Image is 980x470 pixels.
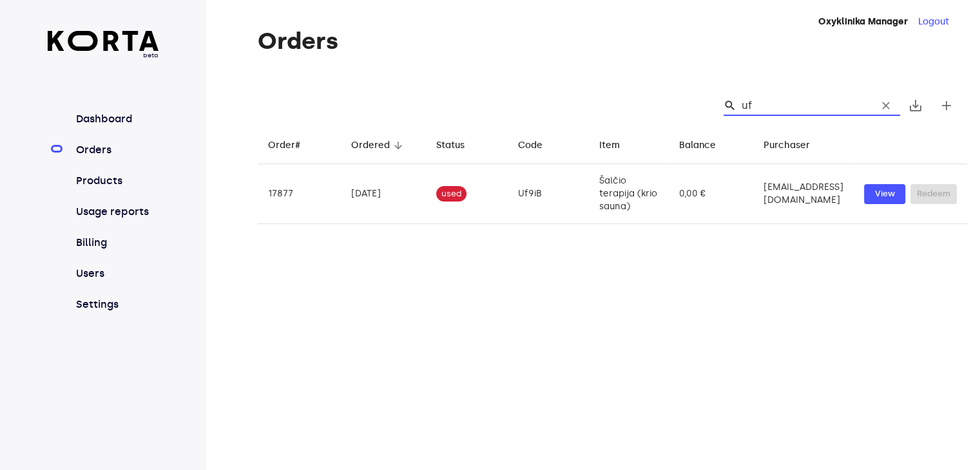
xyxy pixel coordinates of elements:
[436,138,481,153] span: Status
[73,204,159,220] a: Usage reports
[589,164,669,224] td: Šalčio terapija (krio sauna)
[518,138,559,153] span: Code
[679,138,716,153] div: Balance
[268,138,300,153] div: Order#
[392,140,404,151] span: arrow_downward
[753,164,854,224] td: [EMAIL_ADDRESS][DOMAIN_NAME]
[900,90,931,121] button: Export
[939,98,954,113] span: add
[268,138,317,153] span: Order#
[73,235,159,250] a: Billing
[258,28,967,54] h1: Orders
[870,187,899,202] span: View
[351,138,390,153] div: Ordered
[73,266,159,281] a: Users
[742,95,867,116] input: Search
[599,138,620,153] div: Item
[599,138,637,153] span: Item
[679,138,733,153] span: Balance
[864,184,905,204] button: View
[908,98,923,113] span: save_alt
[73,173,159,189] a: Products
[258,164,341,224] td: 17877
[931,90,962,121] button: Create new gift card
[764,138,827,153] span: Purchaser
[724,99,736,112] span: Search
[351,138,407,153] span: Ordered
[48,31,159,51] img: Korta
[669,164,753,224] td: 0,00 €
[73,111,159,127] a: Dashboard
[48,31,159,60] a: beta
[341,164,426,224] td: [DATE]
[48,51,159,60] span: beta
[73,142,159,158] a: Orders
[436,138,465,153] div: Status
[436,188,466,200] span: used
[918,15,949,28] button: Logout
[764,138,810,153] div: Purchaser
[879,99,892,112] span: clear
[872,91,900,120] button: Clear Search
[818,16,908,27] strong: Oxyklinika Manager
[508,164,589,224] td: Uf9iB
[518,138,543,153] div: Code
[73,297,159,312] a: Settings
